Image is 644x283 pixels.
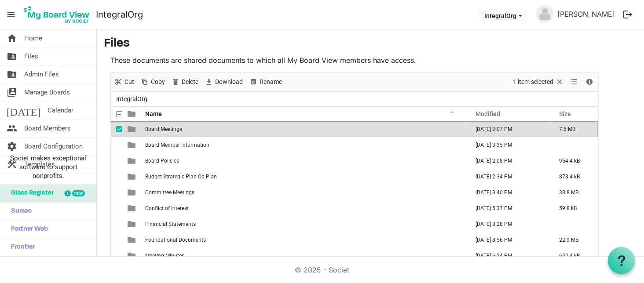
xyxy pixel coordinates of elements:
[111,216,122,232] td: checkbox
[618,5,637,24] button: logout
[122,216,143,232] td: is template cell column header type
[143,185,466,200] td: Committee Meetings is template cell column header Name
[143,153,466,169] td: Board Policies is template cell column header Name
[7,185,54,202] span: Glass Register
[246,73,285,91] div: Rename
[96,6,143,23] a: IntegralOrg
[510,73,567,91] div: Clear selection
[122,248,143,264] td: is template cell column header type
[466,185,550,200] td: September 05, 2025 3:40 PM column header Modified
[512,76,566,87] button: Selection
[582,73,597,91] div: Details
[111,200,122,216] td: checkbox
[143,121,466,137] td: Board Meetings is template cell column header Name
[111,121,122,137] td: checkbox
[113,76,136,87] button: Cut
[143,200,466,216] td: Conflict of Interest is template cell column header Name
[466,200,550,216] td: March 25, 2025 5:37 PM column header Modified
[104,36,637,51] h3: Files
[466,232,550,248] td: March 05, 2025 8:56 PM column header Modified
[114,94,149,105] span: IntegralOrg
[143,232,466,248] td: Foundational Documents is template cell column header Name
[111,248,122,264] td: checkbox
[7,120,17,137] span: people
[567,73,582,91] div: View
[150,76,166,87] span: Copy
[295,265,349,274] a: © 2025 - Societ
[24,29,42,47] span: Home
[181,76,199,87] span: Delete
[3,6,19,23] span: menu
[203,76,245,87] button: Download
[24,138,83,155] span: Board Configuration
[7,239,35,256] span: Frontier
[512,76,554,87] span: 1 item selected
[248,76,284,87] button: Rename
[111,153,122,169] td: checkbox
[201,73,246,91] div: Download
[122,200,143,216] td: is template cell column header type
[145,221,196,227] span: Financial Statements
[536,5,554,23] img: no-profile-picture.svg
[145,237,206,243] span: Foundational Documents
[550,232,598,248] td: 22.9 MB is template cell column header Size
[550,153,598,169] td: 954.4 kB is template cell column header Size
[145,205,189,211] span: Conflict of Interest
[122,232,143,248] td: is template cell column header type
[550,185,598,200] td: 38.8 MB is template cell column header Size
[550,169,598,185] td: 878.4 kB is template cell column header Size
[22,4,92,25] img: My Board View Logo
[7,221,48,238] span: Partner Web
[550,216,598,232] td: is template cell column header Size
[122,153,143,169] td: is template cell column header type
[7,29,17,47] span: home
[145,126,182,132] span: Board Meetings
[145,253,184,259] span: Meeting Minutes
[111,73,137,91] div: Cut
[7,65,17,83] span: folder_shared
[24,83,70,101] span: Manage Boards
[145,142,209,148] span: Board Member Information
[7,138,17,155] span: settings
[4,154,92,180] span: Societ makes exceptional software to support nonprofits.
[143,169,466,185] td: Budget Strategic Plan Op Plan is template cell column header Name
[111,169,122,185] td: checkbox
[22,4,96,25] a: My Board View Logo
[143,216,466,232] td: Financial Statements is template cell column header Name
[145,110,162,117] span: Name
[137,73,168,91] div: Copy
[24,120,71,137] span: Board Members
[550,121,598,137] td: 7.6 MB is template cell column header Size
[259,76,283,87] span: Rename
[143,248,466,264] td: Meeting Minutes is template cell column header Name
[7,47,17,65] span: folder_shared
[168,73,201,91] div: Delete
[466,248,550,264] td: March 18, 2025 6:24 PM column header Modified
[122,121,143,137] td: is template cell column header type
[145,158,179,164] span: Board Policies
[7,83,17,101] span: switch_account
[559,110,571,117] span: Size
[145,174,217,180] span: Budget Strategic Plan Op Plan
[584,76,596,87] button: Details
[24,47,38,65] span: Files
[466,216,550,232] td: June 03, 2025 8:28 PM column header Modified
[466,121,550,137] td: September 18, 2025 2:07 PM column header Modified
[569,76,579,87] button: View dropdownbutton
[122,169,143,185] td: is template cell column header type
[214,76,244,87] span: Download
[554,5,618,23] a: [PERSON_NAME]
[139,76,167,87] button: Copy
[476,110,500,117] span: Modified
[7,102,40,119] span: [DATE]
[122,137,143,153] td: is template cell column header type
[550,248,598,264] td: 652.4 kB is template cell column header Size
[466,169,550,185] td: March 19, 2025 2:34 PM column header Modified
[466,153,550,169] td: March 19, 2025 2:08 PM column header Modified
[24,65,59,83] span: Admin Files
[170,76,200,87] button: Delete
[110,55,599,65] p: These documents are shared documents to which all My Board View members have access.
[550,200,598,216] td: 59.8 kB is template cell column header Size
[145,189,194,196] span: Committee Meetings
[124,76,135,87] span: Cut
